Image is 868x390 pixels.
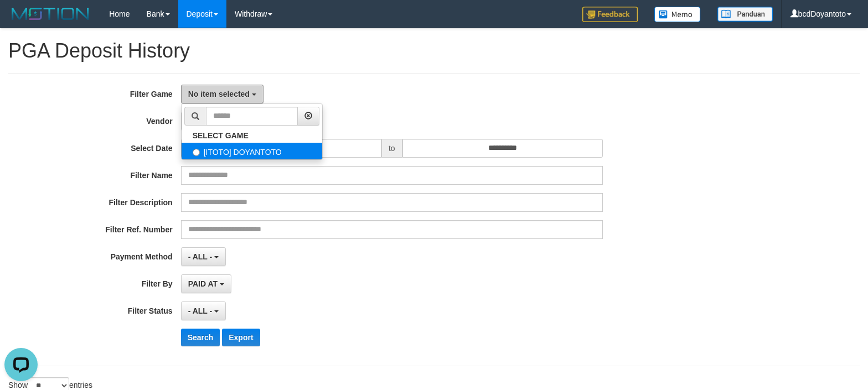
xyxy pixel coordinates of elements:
[222,329,260,346] button: Export
[188,90,250,98] span: No item selected
[188,252,213,261] span: - ALL -
[181,85,263,103] button: No item selected
[181,274,231,293] button: PAID AT
[717,7,773,22] img: panduan.png
[182,128,322,143] a: SELECT GAME
[654,7,701,22] img: Button%20Memo.svg
[4,4,38,38] button: Open LiveChat chat widget
[381,139,402,158] span: to
[181,329,220,346] button: Search
[193,149,200,156] input: [ITOTO] DOYANTOTO
[182,143,322,159] label: [ITOTO] DOYANTOTO
[188,279,218,288] span: PAID AT
[8,40,860,62] h1: PGA Deposit History
[8,6,92,22] img: MOTION_logo.png
[188,306,213,315] span: - ALL -
[181,247,226,266] button: - ALL -
[193,131,249,140] b: SELECT GAME
[181,301,226,320] button: - ALL -
[582,7,638,22] img: Feedback.jpg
